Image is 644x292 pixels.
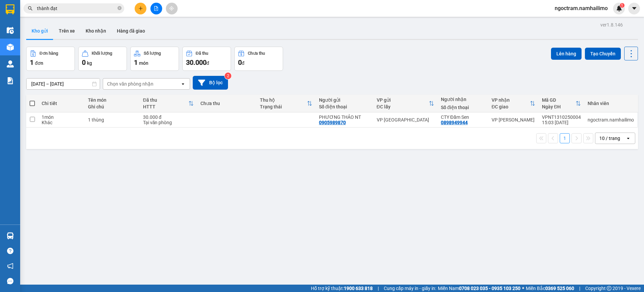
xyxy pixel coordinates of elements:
[384,285,436,292] span: Cung cấp máy in - giấy in:
[257,95,316,112] th: Toggle SortBy
[441,120,468,125] div: 0898949944
[344,286,373,291] strong: 1900 633 818
[206,60,209,66] span: đ
[579,285,580,292] span: |
[150,3,162,14] button: file-add
[438,285,520,292] span: Miền Nam
[260,97,307,103] div: Thu hộ
[7,278,13,284] span: message
[242,60,244,66] span: đ
[42,120,81,125] div: Khác
[7,77,14,84] img: solution-icon
[377,104,429,109] div: ĐC lấy
[319,120,346,125] div: 0905989870
[40,51,58,56] div: Đơn hàng
[319,104,370,109] div: Số điện thoại
[260,104,307,109] div: Trạng thái
[118,5,122,12] span: close-circle
[42,114,81,120] div: 1 món
[377,97,429,103] div: VP gửi
[166,3,178,14] button: aim
[526,285,574,292] span: Miền Bắc
[311,285,373,292] span: Hỗ trợ kỹ thuật:
[522,287,524,290] span: ⚪️
[492,117,535,123] div: VP [PERSON_NAME]
[549,4,613,12] span: ngoctram.namhailimo
[607,286,611,291] span: copyright
[135,3,146,14] button: plus
[7,60,14,67] img: warehouse-icon
[545,286,574,291] strong: 0369 525 060
[169,6,174,11] span: aim
[542,104,576,109] div: Ngày ĐH
[144,51,161,56] div: Số lượng
[182,47,231,71] button: Đã thu30.000đ
[80,23,111,39] button: Kho nhận
[88,117,136,123] div: 1 thùng
[87,60,92,66] span: kg
[143,120,194,125] div: Tại văn phòng
[30,58,34,66] span: 1
[234,47,283,71] button: Chưa thu0đ
[7,44,14,51] img: warehouse-icon
[441,105,485,110] div: Số điện thoại
[26,47,75,71] button: Đơn hàng1đơn
[7,263,13,269] span: notification
[542,97,576,103] div: Mã GD
[6,4,14,14] img: logo-vxr
[35,60,43,66] span: đơn
[186,58,206,66] span: 30.000
[238,58,242,66] span: 0
[193,76,228,90] button: Bộ lọc
[560,133,570,143] button: 1
[551,48,582,60] button: Lên hàng
[542,114,581,120] div: VPNT1310250004
[599,135,620,142] div: 10 / trang
[7,232,14,239] img: warehouse-icon
[7,248,13,254] span: question-circle
[441,97,485,102] div: Người nhận
[92,51,112,56] div: Khối lượng
[134,58,138,66] span: 1
[140,95,197,112] th: Toggle SortBy
[225,72,231,79] sup: 2
[28,6,33,11] span: search
[600,21,623,29] div: ver 1.8.146
[130,47,179,71] button: Số lượng1món
[441,114,485,120] div: CTY Đầm Sen
[139,60,148,66] span: món
[143,97,189,103] div: Đã thu
[620,3,625,8] sup: 1
[539,95,584,112] th: Toggle SortBy
[37,5,116,12] input: Tìm tên, số ĐT hoặc mã đơn
[88,104,136,109] div: Ghi chú
[585,48,621,60] button: Tạo Chuyến
[88,97,136,103] div: Tên món
[616,5,622,11] img: icon-new-feature
[459,286,520,291] strong: 0708 023 035 - 0935 103 250
[626,136,631,141] svg: open
[138,6,143,11] span: plus
[377,117,434,123] div: VP [GEOGRAPHIC_DATA]
[26,23,53,39] button: Kho gửi
[154,6,158,11] span: file-add
[107,81,153,87] div: Chọn văn phòng nhận
[588,101,634,106] div: Nhân viên
[82,58,86,66] span: 0
[621,3,623,8] span: 1
[373,95,438,112] th: Toggle SortBy
[143,114,194,120] div: 30.000 đ
[492,97,530,103] div: VP nhận
[542,120,581,125] div: 15:03 [DATE]
[378,285,379,292] span: |
[7,27,14,34] img: warehouse-icon
[53,23,80,39] button: Trên xe
[180,81,186,87] svg: open
[492,104,530,109] div: ĐC giao
[118,6,122,10] span: close-circle
[488,95,539,112] th: Toggle SortBy
[196,51,208,56] div: Đã thu
[200,101,253,106] div: Chưa thu
[143,104,189,109] div: HTTT
[111,23,150,39] button: Hàng đã giao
